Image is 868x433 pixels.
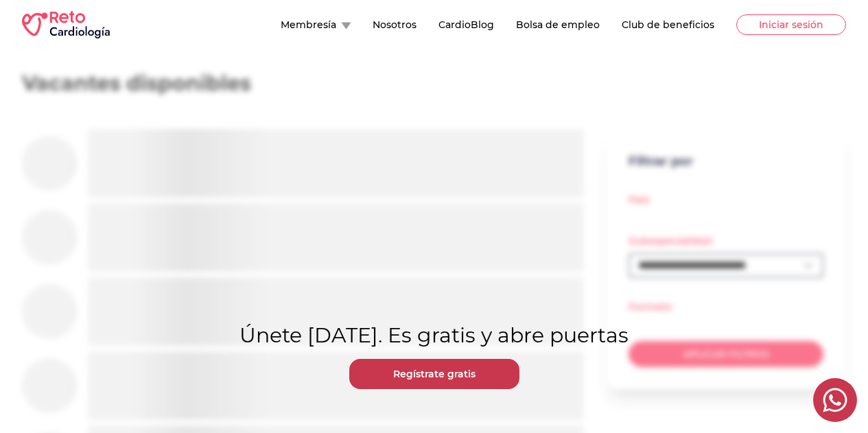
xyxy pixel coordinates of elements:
img: RETO Cardio Logo [22,11,110,38]
button: Nosotros [373,18,417,32]
p: Únete [DATE]. Es gratis y abre puertas [5,323,863,348]
button: CardioBlog [438,18,494,32]
button: Bolsa de empleo [516,18,600,32]
a: Regístrate gratis [349,359,519,389]
button: Iniciar sesión [736,14,846,35]
button: Club de beneficios [622,18,714,32]
button: Membresía [281,18,351,32]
